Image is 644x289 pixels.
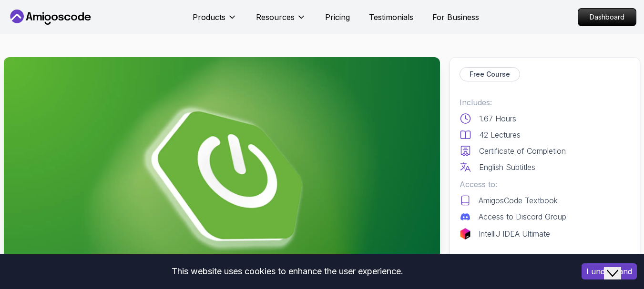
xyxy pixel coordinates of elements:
[256,11,306,30] button: Resources
[432,11,479,23] a: For Business
[193,11,225,23] p: Products
[468,253,634,275] iframe: chat widget
[468,1,634,242] iframe: chat widget
[460,228,471,239] img: jetbrains logo
[7,261,567,282] div: This website uses cookies to enhance the user experience.
[369,11,413,23] a: Testimonials
[325,11,350,23] a: Pricing
[460,179,630,190] p: Access to:
[193,11,237,30] button: Products
[460,97,630,108] p: Includes:
[604,251,634,279] iframe: chat widget
[256,11,295,23] p: Resources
